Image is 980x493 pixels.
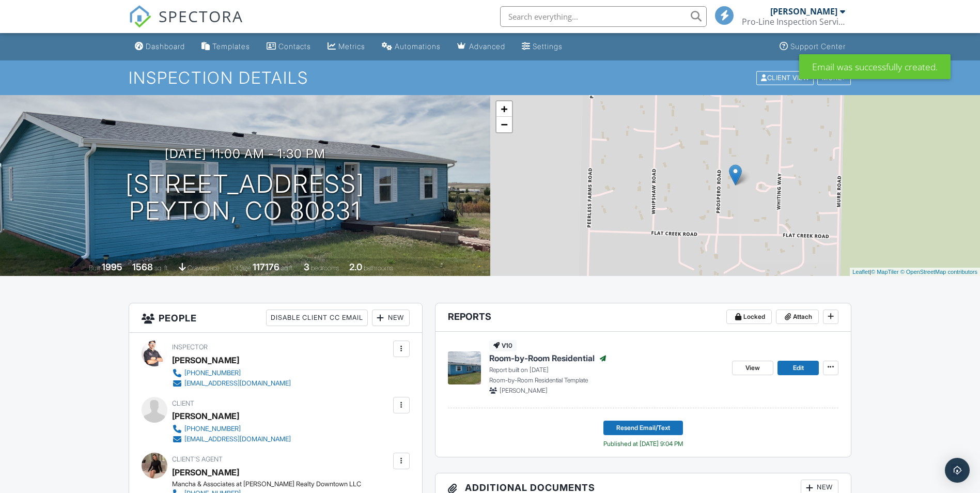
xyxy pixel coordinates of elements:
[945,458,970,483] div: Open Intercom Messenger
[184,369,241,377] div: [PHONE_NUMBER]
[165,147,325,161] h3: [DATE] 11:00 am - 1:30 pm
[496,101,512,117] a: Zoom in
[126,171,365,225] h1: [STREET_ADDRESS] Peyton, CO 80831
[469,42,505,51] div: Advanced
[212,42,250,51] div: Templates
[172,408,239,424] div: [PERSON_NAME]
[770,6,837,17] div: [PERSON_NAME]
[89,264,100,272] span: Built
[378,37,445,56] a: Automations (Basic)
[172,434,291,444] a: [EMAIL_ADDRESS][DOMAIN_NAME]
[129,5,151,28] img: The Best Home Inspection Software - Spectora
[184,425,241,433] div: [PHONE_NUMBER]
[518,37,567,56] a: Settings
[159,5,243,27] span: SPECTORA
[349,261,362,272] div: 2.0
[131,37,189,56] a: Dashboard
[184,379,291,388] div: [EMAIL_ADDRESS][DOMAIN_NAME]
[129,303,422,333] h3: People
[197,37,254,56] a: Templates
[102,261,122,272] div: 1995
[775,37,850,56] a: Support Center
[372,310,410,326] div: New
[453,37,509,56] a: Advanced
[871,269,899,275] a: © MapTiler
[756,71,814,85] div: Client View
[266,310,368,326] div: Disable Client CC Email
[395,42,441,51] div: Automations
[338,42,365,51] div: Metrics
[817,71,851,85] div: More
[852,269,869,275] a: Leaflet
[496,117,512,132] a: Zoom out
[790,42,846,51] div: Support Center
[323,37,369,56] a: Metrics
[172,368,291,378] a: [PHONE_NUMBER]
[129,14,243,36] a: SPECTORA
[533,42,563,51] div: Settings
[304,261,309,272] div: 3
[172,343,208,351] span: Inspector
[262,37,315,56] a: Contacts
[850,268,980,276] div: |
[172,399,194,407] span: Client
[132,261,153,272] div: 1568
[172,480,361,488] div: Mancha & Associates at [PERSON_NAME] Realty Downtown LLC
[129,69,852,87] h1: Inspection Details
[799,54,951,79] div: Email was successfully created.
[146,42,185,51] div: Dashboard
[500,6,707,27] input: Search everything...
[742,17,845,27] div: Pro-Line Inspection Services.
[172,455,223,463] span: Client's Agent
[364,264,393,272] span: bathrooms
[172,424,291,434] a: [PHONE_NUMBER]
[154,264,169,272] span: sq. ft.
[281,264,294,272] span: sq.ft.
[253,261,279,272] div: 117176
[755,73,816,81] a: Client View
[229,264,251,272] span: Lot Size
[900,269,977,275] a: © OpenStreetMap contributors
[172,465,239,480] a: [PERSON_NAME]
[278,42,311,51] div: Contacts
[184,435,291,443] div: [EMAIL_ADDRESS][DOMAIN_NAME]
[188,264,220,272] span: crawlspace
[172,352,239,368] div: [PERSON_NAME]
[172,378,291,389] a: [EMAIL_ADDRESS][DOMAIN_NAME]
[311,264,339,272] span: bedrooms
